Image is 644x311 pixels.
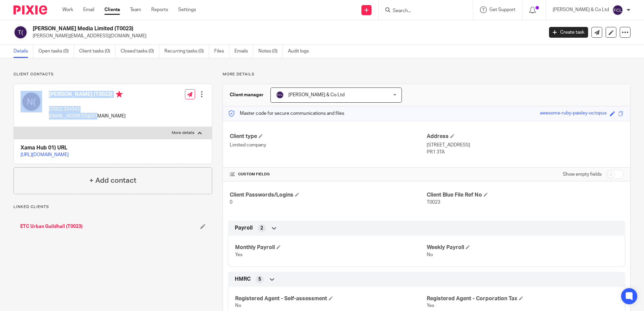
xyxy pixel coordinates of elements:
h3: Client manager [230,92,264,98]
h4: Client Passwords/Logins [230,192,426,199]
h4: [PERSON_NAME] (T0023) [49,91,126,99]
p: [PERSON_NAME] & Co Ltd [553,6,609,13]
a: Email [83,6,94,13]
h4: Registered Agent - Corporation Tax [427,295,618,302]
span: Get Support [489,7,515,12]
a: Audit logs [288,45,314,58]
a: Settings [178,6,196,13]
span: Yes [235,252,243,257]
span: Payroll [235,224,253,232]
i: Primary [116,91,123,98]
h4: + Add contact [89,175,136,186]
p: Master code for secure communications and files [228,110,344,117]
h2: [PERSON_NAME] Media Limited (T0023) [33,25,438,32]
h4: Client Blue File Ref No [427,192,623,199]
img: svg%3E [276,91,284,99]
div: awesome-ruby-paisley-octopus [540,110,607,117]
a: Reports [151,6,168,13]
h4: CUSTOM FIELDS [230,172,426,177]
h4: Xama Hub 01) URL [21,144,205,151]
span: [PERSON_NAME] & Co Ltd [288,93,345,97]
p: 07852 334343 [49,106,126,113]
span: 5 [258,276,261,283]
h4: Address [427,133,623,140]
h4: Monthly Payroll [235,244,426,251]
a: Work [62,6,73,13]
img: svg%3E [612,5,623,15]
p: Client contacts [13,72,212,77]
span: No [235,303,241,308]
p: [EMAIL_ADDRESS][DOMAIN_NAME] [49,113,126,119]
span: T0023 [427,200,440,205]
img: Pixie [13,5,47,14]
a: Create task [549,27,588,38]
a: ETC Urban Guildhall (T0023) [20,223,83,230]
a: Open tasks (0) [38,45,74,58]
label: Show empty fields [563,171,602,178]
span: HMRC [235,276,251,283]
a: Closed tasks (0) [121,45,159,58]
span: No [427,252,433,257]
span: 0 [230,200,232,205]
p: [PERSON_NAME][EMAIL_ADDRESS][DOMAIN_NAME] [33,33,539,39]
input: Search [392,8,453,14]
p: Limited company [230,142,426,148]
span: 2 [260,225,263,232]
h4: Client type [230,133,426,140]
p: Linked clients [13,204,212,210]
a: Team [130,6,141,13]
p: More details [223,72,631,77]
p: [STREET_ADDRESS] [427,142,623,148]
a: Emails [234,45,253,58]
a: Clients [104,6,120,13]
h4: Weekly Payroll [427,244,618,251]
p: More details [172,130,194,136]
h4: Registered Agent - Self-assessment [235,295,426,302]
a: Client tasks (0) [79,45,116,58]
p: PR1 3TA [427,149,623,155]
img: svg%3E [21,91,42,112]
img: svg%3E [13,25,28,39]
a: [URL][DOMAIN_NAME] [21,152,69,157]
a: Recurring tasks (0) [164,45,209,58]
a: Notes (0) [258,45,283,58]
a: Details [13,45,33,58]
span: Yes [427,303,434,308]
a: Files [214,45,229,58]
